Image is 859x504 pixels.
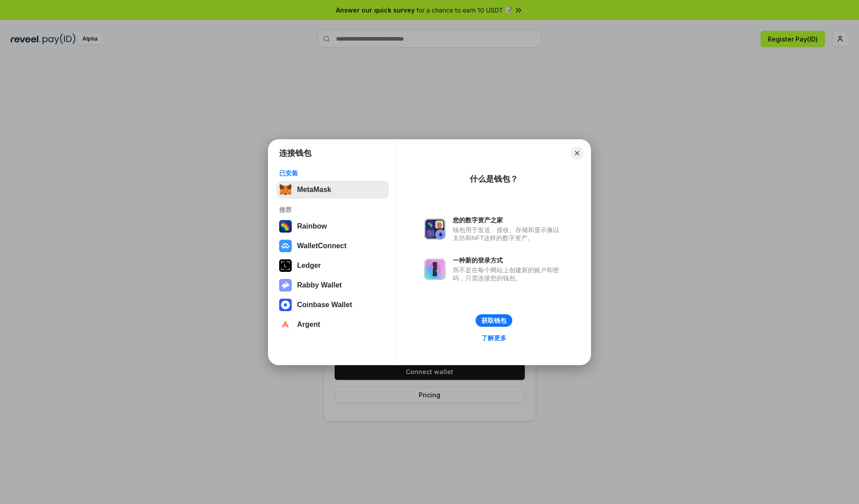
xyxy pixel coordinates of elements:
[571,147,583,159] button: Close
[276,181,389,199] button: MetaMask
[276,296,389,314] button: Coinbase Wallet
[297,186,331,194] div: MetaMask
[279,148,311,158] h1: 连接钱包
[279,318,292,331] img: svg+xml,%3Csvg%20width%3D%2228%22%20height%3D%2228%22%20viewBox%3D%220%200%2028%2028%22%20fill%3D...
[276,316,389,333] button: Argent
[424,218,446,240] img: svg+xml,%3Csvg%20xmlns%3D%22http%3A%2F%2Fwww.w3.org%2F2000%2Fsvg%22%20fill%3D%22none%22%20viewBox...
[297,262,321,270] div: Ledger
[279,183,292,196] img: svg+xml,%3Csvg%20fill%3D%22none%22%20height%3D%2233%22%20viewBox%3D%220%200%2035%2033%22%20width%...
[297,321,320,329] div: Argent
[297,281,342,289] div: Rabby Wallet
[424,258,446,280] img: svg+xml,%3Csvg%20xmlns%3D%22http%3A%2F%2Fwww.w3.org%2F2000%2Fsvg%22%20fill%3D%22none%22%20viewBox...
[276,257,389,275] button: Ledger
[279,220,292,233] img: svg+xml,%3Csvg%20width%3D%22120%22%20height%3D%22120%22%20viewBox%3D%220%200%20120%20120%22%20fil...
[453,226,564,242] div: 钱包用于发送、接收、存储和显示像以太坊和NFT这样的数字资产。
[276,217,389,235] button: Rainbow
[481,334,506,342] div: 了解更多
[279,206,386,214] div: 推荐
[279,259,292,272] img: svg+xml,%3Csvg%20xmlns%3D%22http%3A%2F%2Fwww.w3.org%2F2000%2Fsvg%22%20width%3D%2228%22%20height%3...
[453,256,564,264] div: 一种新的登录方式
[453,216,564,224] div: 您的数字资产之家
[276,237,389,255] button: WalletConnect
[279,240,292,252] img: svg+xml,%3Csvg%20width%3D%2228%22%20height%3D%2228%22%20viewBox%3D%220%200%2028%2028%22%20fill%3D...
[279,169,386,177] div: 已安装
[297,301,352,309] div: Coinbase Wallet
[453,266,564,282] div: 而不是在每个网站上创建新的账户和密码，只需连接您的钱包。
[297,242,347,250] div: WalletConnect
[297,222,327,230] div: Rainbow
[279,299,292,311] img: svg+xml,%3Csvg%20width%3D%2228%22%20height%3D%2228%22%20viewBox%3D%220%200%2028%2028%22%20fill%3D...
[476,332,512,344] a: 了解更多
[481,317,506,325] div: 获取钱包
[276,276,389,294] button: Rabby Wallet
[279,279,292,292] img: svg+xml,%3Csvg%20xmlns%3D%22http%3A%2F%2Fwww.w3.org%2F2000%2Fsvg%22%20fill%3D%22none%22%20viewBox...
[476,314,512,327] button: 获取钱包
[470,174,518,184] div: 什么是钱包？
